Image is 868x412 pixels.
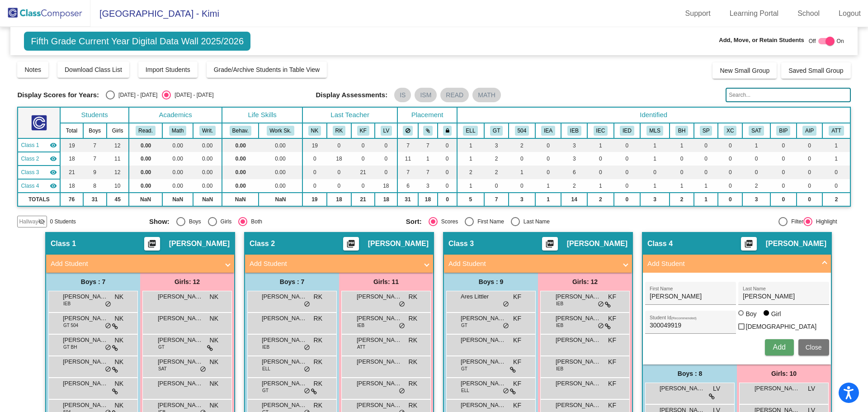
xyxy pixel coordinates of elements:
[327,123,351,138] th: Ryan Klassen
[822,193,850,206] td: 2
[670,123,694,138] th: Behavior Concerns
[535,138,561,152] td: 0
[822,166,850,179] td: 0
[357,126,369,136] button: KF
[718,193,742,206] td: 0
[302,179,327,193] td: 0
[640,166,670,179] td: 0
[561,152,587,166] td: 3
[694,152,718,166] td: 0
[149,218,170,226] span: Show:
[415,88,437,102] mat-chip: ISM
[587,193,614,206] td: 2
[381,126,392,136] button: LV
[670,152,694,166] td: 0
[438,152,457,166] td: 0
[567,239,627,248] span: [PERSON_NAME]
[790,6,827,21] a: School
[375,179,397,193] td: 18
[193,138,222,152] td: 0.00
[60,152,83,166] td: 18
[640,123,670,138] th: MLSS
[770,152,797,166] td: 0
[561,123,587,138] th: IEP-B
[418,166,438,179] td: 7
[245,255,433,273] mat-expansion-panel-header: Add Student
[509,123,535,138] th: 504 Plan
[614,152,641,166] td: 0
[457,179,484,193] td: 1
[50,218,75,226] span: 0 Students
[162,179,193,193] td: 0.00
[107,152,129,166] td: 11
[333,126,345,136] button: RK
[812,218,837,226] div: Highlight
[250,239,275,248] span: Class 2
[60,123,83,138] th: Total
[18,152,60,166] td: Ryan Klassen - No Class Name
[169,239,230,248] span: [PERSON_NAME]
[650,293,731,300] input: First Name
[83,166,107,179] td: 9
[149,217,399,226] mat-radio-group: Select an option
[765,339,794,355] button: Add
[351,179,375,193] td: 0
[351,152,375,166] td: 0
[38,218,45,225] mat-icon: visibility_off
[694,193,718,206] td: 1
[509,193,535,206] td: 3
[259,166,302,179] td: 0.00
[136,126,156,136] button: Read.
[712,62,777,79] button: New Small Group
[797,166,823,179] td: 0
[718,152,742,166] td: 0
[245,273,339,291] div: Boys : 7
[587,123,614,138] th: IEP-C
[535,152,561,166] td: 0
[222,107,302,123] th: Life Skills
[743,239,754,252] mat-icon: picture_as_pdf
[797,138,823,152] td: 0
[162,152,193,166] td: 0.00
[587,179,614,193] td: 1
[18,179,60,193] td: Loreal Venner - No Class Name
[50,155,57,162] mat-icon: visibility
[193,152,222,166] td: 0.00
[773,343,785,351] span: Add
[809,37,816,45] span: Off
[24,32,250,51] span: Fifth Grade Current Year Digital Data Wall 2025/2026
[129,152,163,166] td: 0.00
[438,193,457,206] td: 0
[327,152,351,166] td: 18
[222,166,259,179] td: 0.00
[83,193,107,206] td: 31
[107,166,129,179] td: 12
[640,179,670,193] td: 1
[770,123,797,138] th: Behavior Intervention Plan
[397,123,418,138] th: Keep away students
[302,138,327,152] td: 19
[250,259,418,269] mat-panel-title: Add Student
[694,166,718,179] td: 0
[50,142,57,149] mat-icon: visibility
[302,107,398,123] th: Last Teacher
[720,67,769,74] span: New Small Group
[193,193,222,206] td: NaN
[770,138,797,152] td: 0
[788,218,803,226] div: Filter
[770,179,797,193] td: 0
[788,67,843,74] span: Saved Small Group
[457,107,850,123] th: Identified
[675,126,688,136] button: BH
[302,193,327,206] td: 19
[397,107,457,123] th: Placement
[339,273,433,291] div: Girls: 11
[670,166,694,179] td: 0
[798,339,829,355] button: Close
[678,6,718,21] a: Support
[345,239,356,252] mat-icon: picture_as_pdf
[509,179,535,193] td: 0
[146,239,157,252] mat-icon: picture_as_pdf
[438,218,458,226] div: Scores
[351,193,375,206] td: 21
